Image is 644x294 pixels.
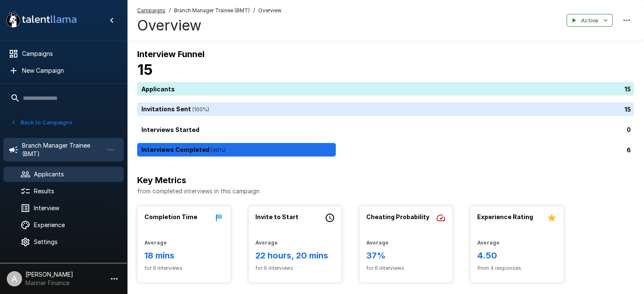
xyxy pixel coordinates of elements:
[625,85,631,93] p: 15
[627,146,631,154] p: 6
[174,6,250,15] span: Branch Manager Trainee (BMT)
[144,249,224,262] h6: 18 mins
[366,239,389,246] b: Average
[255,239,278,246] b: Average
[567,14,613,27] button: Active
[255,264,335,272] span: for 6 interviews
[137,187,634,195] p: from completed interviews in this campaign
[625,105,631,114] p: 15
[477,264,557,272] span: from 4 responses
[366,213,429,220] b: Cheating Probability
[477,249,557,262] h6: 4.50
[477,239,500,246] b: Average
[255,249,335,262] h6: 22 hours, 20 mins
[137,16,282,34] h4: Overview
[627,125,631,134] p: 0
[366,264,446,272] span: for 6 interviews
[137,7,166,14] u: Campaigns
[137,61,153,78] b: 15
[253,6,255,15] span: /
[144,239,167,246] b: Average
[144,213,197,220] b: Completion Time
[258,6,282,15] span: Overview
[477,213,533,220] b: Experience Rating
[137,175,186,185] b: Key Metrics
[144,264,224,272] span: for 6 interviews
[137,49,205,59] b: Interview Funnel
[366,249,446,262] h6: 37%
[169,6,171,15] span: /
[255,213,299,220] b: Invite to Start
